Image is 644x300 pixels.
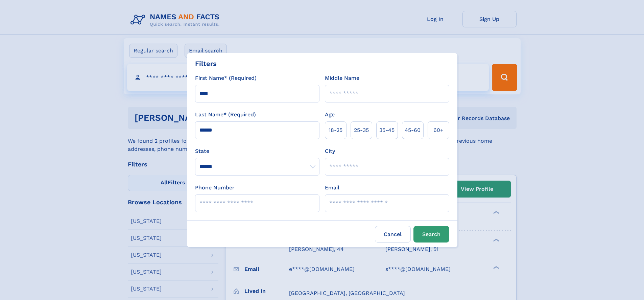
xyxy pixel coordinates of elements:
[325,147,335,155] label: City
[195,74,257,82] label: First Name* (Required)
[325,111,335,119] label: Age
[379,126,395,134] span: 35‑45
[354,126,369,134] span: 25‑35
[195,184,235,192] label: Phone Number
[375,226,411,243] label: Cancel
[195,147,319,155] label: State
[195,111,256,119] label: Last Name* (Required)
[325,184,339,192] label: Email
[329,126,342,134] span: 18‑25
[195,59,217,69] div: Filters
[325,74,359,82] label: Middle Name
[433,126,444,134] span: 60+
[405,126,421,134] span: 45‑60
[413,226,449,243] button: Search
